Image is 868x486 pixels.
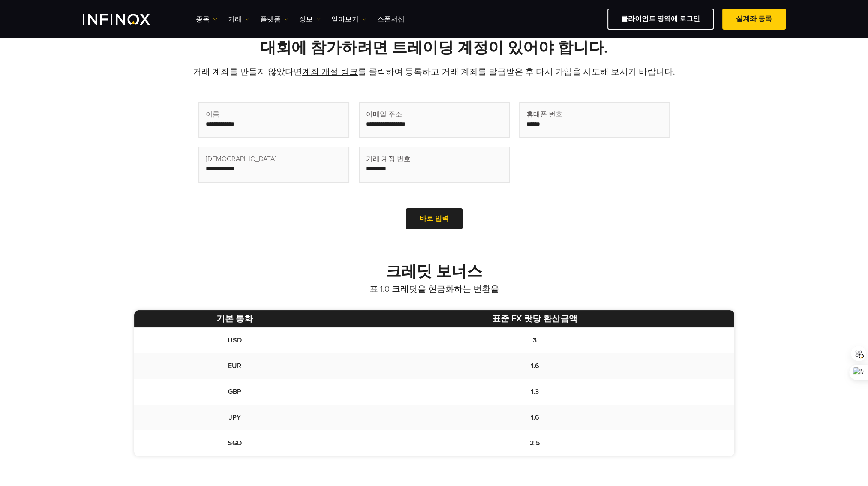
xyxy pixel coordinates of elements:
[336,405,734,430] td: 1.6
[134,327,336,353] td: USD
[377,14,405,24] a: 스폰서십
[722,9,786,30] a: 실계좌 등록
[336,379,734,405] td: 1.3
[83,14,170,25] a: INFINOX Logo
[331,14,366,24] a: 알아보기
[228,14,249,24] a: 거래
[260,14,288,24] a: 플랫폼
[134,405,336,430] td: JPY
[386,262,482,281] strong: 크레딧 보너스
[134,310,336,327] th: 기본 통화
[299,14,321,24] a: 정보
[134,66,734,78] p: 거래 계좌를 만들지 않았다면 를 클릭하여 등록하고 거래 계좌를 발급받은 후 다시 가입을 시도해 보시기 바랍니다.
[366,109,402,120] span: 이메일 주소
[607,9,714,30] a: 클라이언트 영역에 로그인
[206,109,219,120] span: 이름
[134,379,336,405] td: GBP
[406,208,463,229] a: 바로 입력
[336,327,734,353] td: 3
[336,310,734,327] th: 표준 FX 랏당 환산금액
[336,353,734,379] td: 1.6
[134,283,734,295] p: 표 1.0 크레딧을 현금화하는 변환율
[302,67,358,77] a: 계좌 개설 링크
[196,14,217,24] a: 종목
[526,109,562,120] span: 휴대폰 번호
[366,154,411,164] span: 거래 계정 번호
[134,430,336,456] td: SGD
[134,353,336,379] td: EUR
[261,39,608,57] strong: 대회에 참가하려면 트레이딩 계정이 있어야 합니다.
[336,430,734,456] td: 2.5
[206,154,276,164] span: [DEMOGRAPHIC_DATA]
